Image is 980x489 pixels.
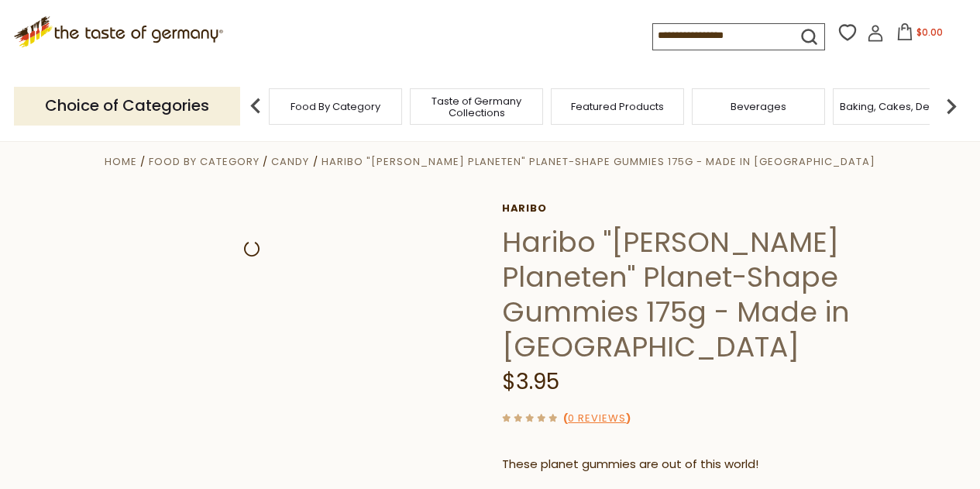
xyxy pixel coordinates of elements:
[291,101,380,112] a: Food By Category
[149,154,260,169] a: Food By Category
[271,154,309,169] a: Candy
[731,101,786,112] a: Beverages
[502,225,955,364] h1: Haribo "[PERSON_NAME] Planeten" Planet-Shape Gummies 175g - Made in [GEOGRAPHIC_DATA]
[936,91,967,122] img: next arrow
[414,95,538,119] a: Taste of Germany Collections
[887,23,953,46] button: $0.00
[571,101,664,112] a: Featured Products
[502,202,955,215] a: Haribo
[502,455,955,474] p: These planet gummies are out of this world!
[14,87,240,125] p: Choice of Categories
[568,411,626,427] a: 0 Reviews
[105,154,137,169] a: Home
[563,411,631,425] span: ( )
[240,91,271,122] img: previous arrow
[840,101,960,112] a: Baking, Cakes, Desserts
[322,154,875,169] a: Haribo "[PERSON_NAME] Planeten" Planet-Shape Gummies 175g - Made in [GEOGRAPHIC_DATA]
[502,367,559,397] span: $3.95
[916,26,943,39] span: $0.00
